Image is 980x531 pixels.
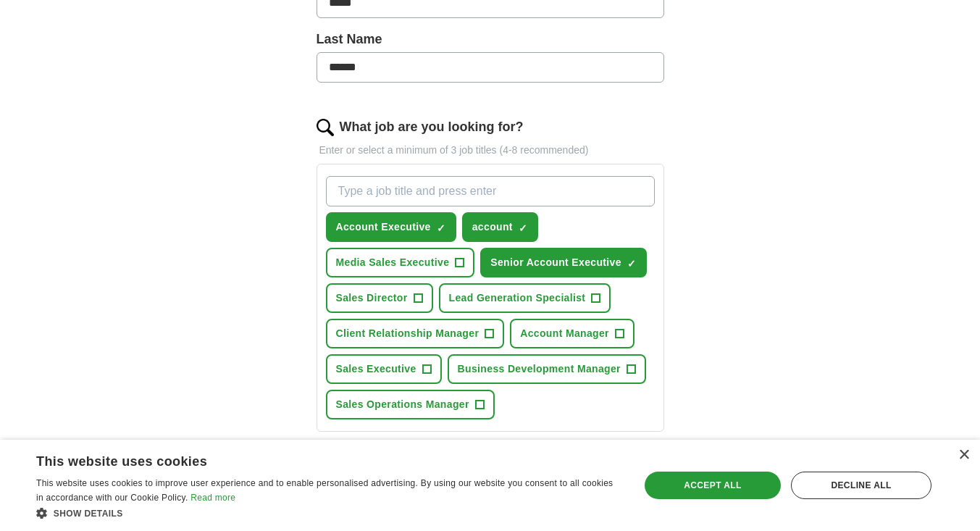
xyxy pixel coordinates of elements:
[336,361,416,377] span: Sales Executive
[645,472,781,499] div: Accept all
[439,283,611,313] button: Lead Generation Specialist
[326,390,495,419] button: Sales Operations Manager
[472,219,513,235] span: account
[462,212,538,242] button: account✓
[448,354,646,384] button: Business Development Manager
[520,326,609,341] span: Account Manager
[326,212,456,242] button: Account Executive✓
[326,248,475,277] button: Media Sales Executive
[510,319,635,348] button: Account Manager
[317,30,664,49] label: Last Name
[458,361,621,377] span: Business Development Manager
[437,222,445,234] span: ✓
[336,290,408,306] span: Sales Director
[317,143,664,158] p: Enter or select a minimum of 3 job titles (4-8 recommended)
[519,222,527,234] span: ✓
[36,506,621,520] div: Show details
[627,258,636,269] span: ✓
[326,283,433,313] button: Sales Director
[54,509,123,519] span: Show details
[36,478,613,503] span: This website uses cookies to improve user experience and to enable personalised advertising. By u...
[326,176,655,206] input: Type a job title and press enter
[480,248,647,277] button: Senior Account Executive✓
[791,472,931,499] div: Decline all
[958,450,969,461] div: Close
[336,397,469,412] span: Sales Operations Manager
[340,117,524,137] label: What job are you looking for?
[36,448,585,470] div: This website uses cookies
[326,319,505,348] button: Client Relationship Manager
[317,119,334,136] img: search.png
[336,219,431,235] span: Account Executive
[326,354,442,384] button: Sales Executive
[449,290,586,306] span: Lead Generation Specialist
[490,255,621,270] span: Senior Account Executive
[336,326,479,341] span: Client Relationship Manager
[336,255,450,270] span: Media Sales Executive
[190,493,235,503] a: Read more, opens a new window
